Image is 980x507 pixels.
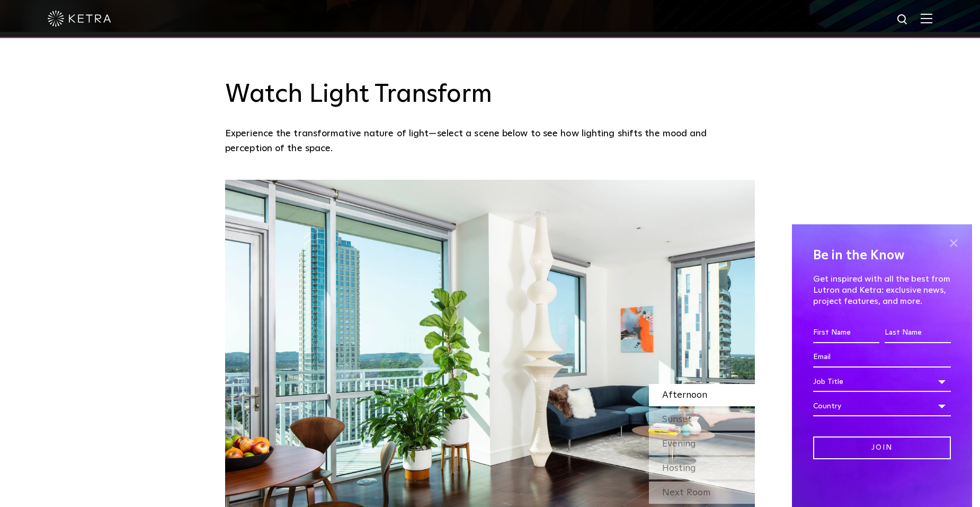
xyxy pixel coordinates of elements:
input: Last Name [885,323,951,343]
p: Get inspired with all the best from Lutron and Ketra: exclusive news, project features, and more. [813,274,951,307]
span: Hosting [662,464,696,473]
p: Experience the transformative nature of light—select a scene below to see how lighting shifts the... [225,126,750,156]
img: search icon [896,13,910,27]
img: Hamburger%20Nav.svg [921,13,932,23]
img: ketra-logo-2019-white [48,11,111,27]
h4: Be in the Know [813,246,951,266]
span: Afternoon [662,390,707,400]
div: Country [813,396,951,416]
span: Evening [662,439,696,449]
div: Next Room [649,482,755,504]
span: Sunset [662,415,692,424]
input: Join [813,436,951,459]
input: Email [813,347,951,368]
h3: Watch Light Transform [225,80,755,110]
div: Job Title [813,372,951,392]
input: First Name [813,323,879,343]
